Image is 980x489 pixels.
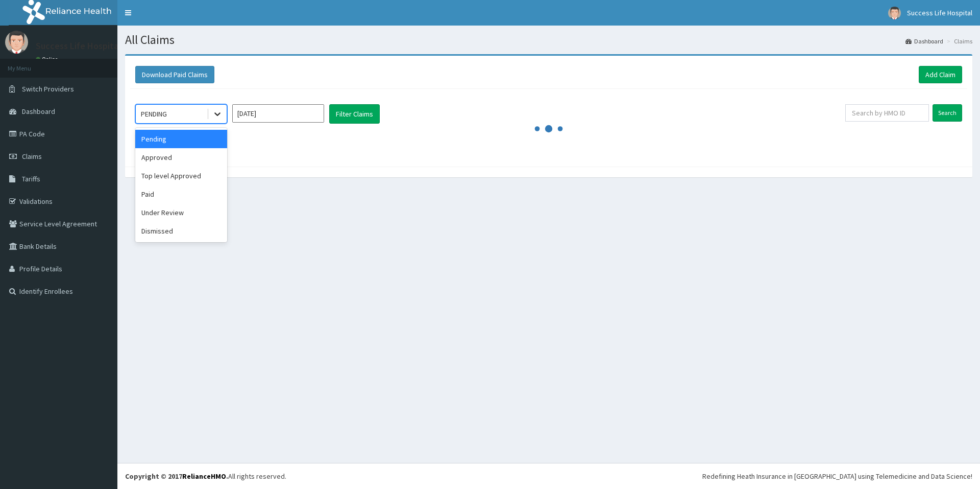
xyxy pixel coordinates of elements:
[22,152,42,161] span: Claims
[888,7,901,19] img: User Image
[22,174,40,183] span: Tariffs
[125,33,972,46] h1: All Claims
[933,104,962,122] input: Search
[135,148,227,167] div: Approved
[907,8,972,17] span: Success Life Hospital
[135,203,227,222] div: Under Review
[36,41,121,51] p: Success Life Hospital
[22,84,74,94] span: Switch Providers
[944,37,972,45] li: Claims
[117,463,980,489] footer: All rights reserved.
[5,31,28,54] img: User Image
[905,37,943,45] a: Dashboard
[22,107,55,116] span: Dashboard
[533,113,564,144] svg: audio-loading
[702,471,972,481] div: Redefining Heath Insurance in [GEOGRAPHIC_DATA] using Telemedicine and Data Science!
[125,472,228,481] strong: Copyright © 2017 .
[135,185,227,203] div: Paid
[182,472,226,481] a: RelianceHMO
[845,104,929,122] input: Search by HMO ID
[329,104,380,124] button: Filter Claims
[135,66,214,83] button: Download Paid Claims
[232,104,324,123] input: Select Month and Year
[135,130,227,148] div: Pending
[135,167,227,185] div: Top level Approved
[919,66,962,83] a: Add Claim
[141,109,167,119] div: PENDING
[135,222,227,240] div: Dismissed
[36,56,60,63] a: Online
